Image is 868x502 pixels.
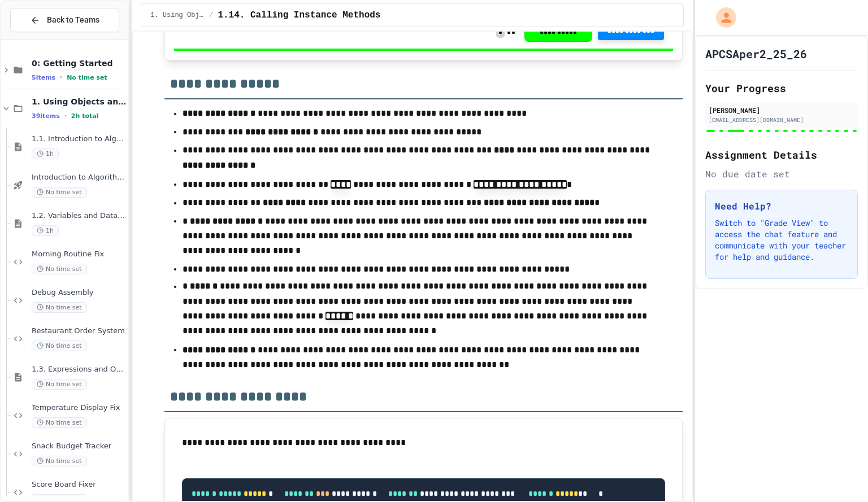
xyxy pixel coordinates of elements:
[32,480,126,490] span: Score Board Fixer
[150,11,205,20] span: 1. Using Objects and Methods
[32,74,55,81] span: 5 items
[47,14,99,26] span: Back to Teams
[64,111,67,120] span: •
[32,264,87,274] span: No time set
[705,167,858,181] div: No due date set
[60,73,62,82] span: •
[71,112,99,120] span: 2h total
[209,11,213,20] span: /
[32,112,60,120] span: 39 items
[32,341,87,351] span: No time set
[715,199,848,213] h3: Need Help?
[705,147,858,163] h2: Assignment Details
[32,403,126,413] span: Temperature Display Fix
[709,116,854,124] div: [EMAIL_ADDRESS][DOMAIN_NAME]
[67,74,107,81] span: No time set
[32,134,126,144] span: 1.1. Introduction to Algorithms, Programming, and Compilers
[32,211,126,221] span: 1.2. Variables and Data Types
[32,58,126,68] span: 0: Getting Started
[32,97,126,107] span: 1. Using Objects and Methods
[32,250,126,259] span: Morning Routine Fix
[32,302,87,313] span: No time set
[10,8,119,32] button: Back to Teams
[32,149,59,159] span: 1h
[32,417,87,428] span: No time set
[32,326,126,336] span: Restaurant Order System
[218,8,380,22] span: 1.14. Calling Instance Methods
[709,105,854,115] div: [PERSON_NAME]
[705,46,807,62] h1: APCSAper2_25_26
[32,456,87,466] span: No time set
[32,173,126,182] span: Introduction to Algorithms, Programming, and Compilers
[32,187,87,198] span: No time set
[705,80,858,96] h2: Your Progress
[32,288,126,298] span: Debug Assembly
[32,442,126,451] span: Snack Budget Tracker
[715,217,848,263] p: Switch to "Grade View" to access the chat feature and communicate with your teacher for help and ...
[32,365,126,374] span: 1.3. Expressions and Output [New]
[32,225,59,236] span: 1h
[704,5,739,30] div: My Account
[32,379,87,390] span: No time set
